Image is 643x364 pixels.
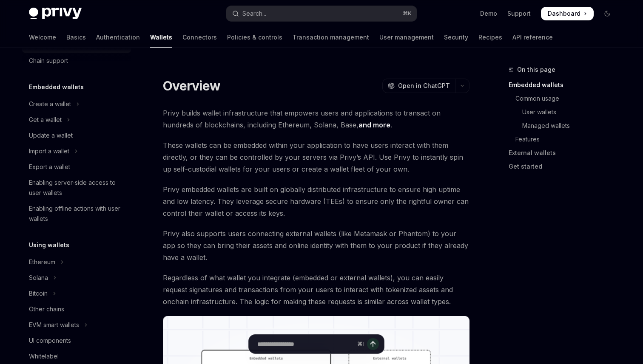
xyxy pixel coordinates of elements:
a: Transaction management [293,27,369,48]
a: Features [509,133,621,146]
span: Regardless of what wallet you integrate (embedded or external wallets), you can easily request si... [163,272,469,308]
div: Import a wallet [29,146,69,156]
a: Policies & controls [227,27,282,48]
a: Embedded wallets [509,78,621,92]
div: Bitcoin [29,288,48,299]
button: Toggle Ethereum section [22,254,131,270]
a: Update a wallet [22,128,131,143]
a: Welcome [29,27,56,48]
a: Wallets [150,27,172,48]
a: Demo [480,9,497,18]
button: Toggle Bitcoin section [22,286,131,301]
a: API reference [512,27,553,48]
a: User management [379,27,434,48]
div: Solana [29,273,48,283]
a: Security [444,27,468,48]
h1: Overview [163,78,220,93]
button: Open search [226,6,417,21]
a: Enabling offline actions with user wallets [22,201,131,226]
div: Search... [242,8,266,19]
a: Connectors [182,27,217,48]
span: On this page [517,65,555,75]
div: EVM smart wallets [29,320,79,330]
a: UI components [22,333,131,348]
h5: Embedded wallets [29,82,84,92]
a: Enabling server-side access to user wallets [22,175,131,200]
a: Export a wallet [22,159,131,175]
span: Privy embedded wallets are built on globally distributed infrastructure to ensure high uptime and... [163,183,469,219]
button: Open in ChatGPT [382,79,455,93]
div: Enabling offline actions with user wallets [29,203,126,224]
span: Privy also supports users connecting external wallets (like Metamask or Phantom) to your app so t... [163,228,469,263]
a: User wallets [509,105,621,119]
button: Toggle Create a wallet section [22,96,131,112]
button: Toggle EVM smart wallets section [22,317,131,333]
div: Ethereum [29,257,55,267]
button: Toggle dark mode [600,7,614,20]
div: Get a wallet [29,115,62,125]
a: External wallets [509,146,621,160]
div: Create a wallet [29,99,71,109]
span: Privy builds wallet infrastructure that empowers users and applications to transact on hundreds o... [163,107,469,131]
div: Whitelabel [29,351,59,361]
a: Dashboard [541,7,594,20]
img: dark logo [29,8,82,20]
div: Update a wallet [29,130,73,141]
span: Open in ChatGPT [398,82,450,90]
a: Whitelabel [22,349,131,364]
div: UI components [29,336,71,346]
button: Toggle Import a wallet section [22,144,131,159]
span: Dashboard [548,9,580,18]
div: Other chains [29,304,64,314]
span: These wallets can be embedded within your application to have users interact with them directly, ... [163,139,469,175]
button: Toggle Solana section [22,270,131,285]
a: Managed wallets [509,119,621,133]
span: ⌘ K [403,10,412,17]
a: Get started [509,160,621,173]
a: Basics [66,27,86,48]
input: Ask a question... [257,335,354,353]
a: Support [507,9,531,18]
h5: Using wallets [29,240,69,250]
a: and more [358,121,390,130]
button: Toggle Get a wallet section [22,112,131,127]
div: Enabling server-side access to user wallets [29,178,126,198]
a: Common usage [509,92,621,105]
a: Recipes [478,27,502,48]
a: Other chains [22,302,131,317]
div: Export a wallet [29,162,70,172]
button: Send message [367,338,379,350]
a: Authentication [96,27,140,48]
